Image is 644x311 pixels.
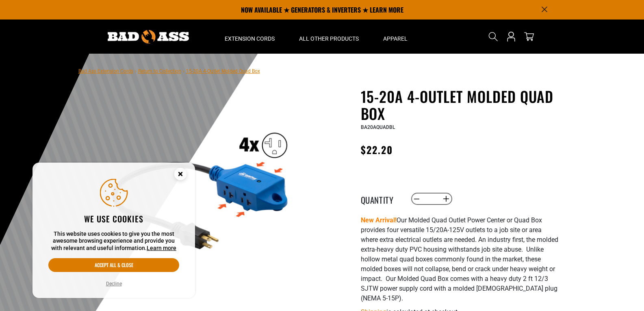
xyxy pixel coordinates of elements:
[147,245,176,251] a: Learn more
[361,88,560,122] h1: 15-20A 4-Outlet Molded Quad Box
[78,68,133,74] a: Bad Ass Extension Cords
[108,30,189,43] img: Bad Ass Extension Cords
[287,20,371,54] summary: All Other Products
[225,35,275,42] span: Extension Cords
[361,215,560,303] p: Our Molded Quad Outlet Power Center or Quad Box provides four versatile 15/20A-125V outlets to a ...
[212,20,287,54] summary: Extension Cords
[383,35,408,42] span: Apparel
[361,194,401,204] label: Quantity
[371,20,420,54] summary: Apparel
[186,68,260,74] span: 15-20A 4-Outlet Molded Quad Box
[361,216,397,224] strong: New Arrival!
[48,231,179,252] p: This website uses cookies to give you the most awesome browsing experience and provide you with r...
[138,68,181,74] a: Return to Collection
[48,258,179,272] button: Accept all & close
[361,142,393,157] span: $22.20
[104,280,124,288] button: Decline
[361,124,395,130] span: BA20AQUADBL
[78,66,260,76] nav: breadcrumbs
[48,213,179,224] h2: We use cookies
[299,35,359,42] span: All Other Products
[135,68,137,74] span: ›
[487,30,500,43] summary: Search
[33,163,195,298] aside: Cookie Consent
[183,68,184,74] span: ›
